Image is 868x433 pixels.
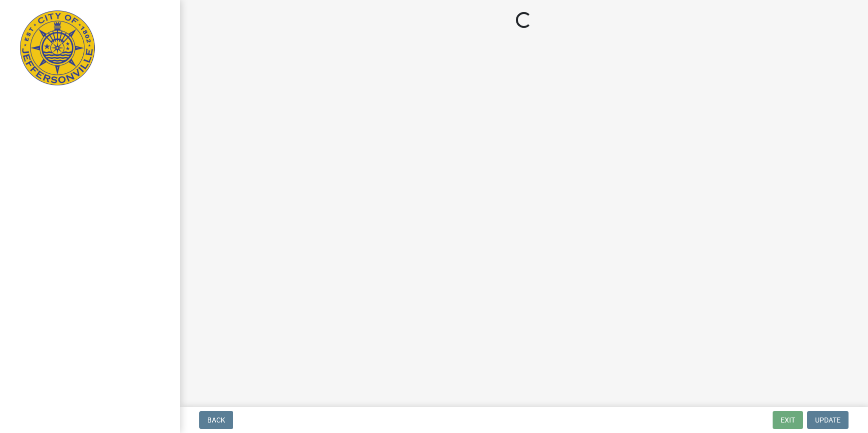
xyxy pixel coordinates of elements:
[20,10,95,85] img: City of Jeffersonville, Indiana
[773,411,803,429] button: Exit
[207,416,225,424] span: Back
[815,416,841,424] span: Update
[807,411,849,429] button: Update
[199,411,233,429] button: Back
